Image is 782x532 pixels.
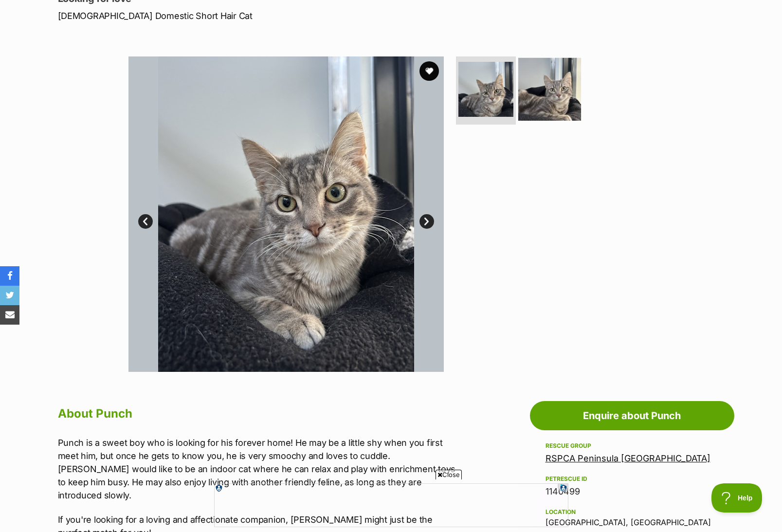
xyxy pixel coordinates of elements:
[58,403,460,424] h2: About Punch
[546,442,719,450] div: Rescue group
[419,61,439,81] button: favourite
[546,506,719,527] div: [GEOGRAPHIC_DATA], [GEOGRAPHIC_DATA]
[419,214,434,229] a: Next
[546,475,719,483] div: PetRescue ID
[214,483,568,527] iframe: Advertisement
[546,485,719,498] div: 1140499
[546,453,710,463] a: RSPCA Peninsula [GEOGRAPHIC_DATA]
[458,62,513,117] img: Photo of Punch
[711,483,763,513] iframe: Help Scout Beacon - Open
[138,214,153,229] a: Prev
[58,9,470,22] p: [DEMOGRAPHIC_DATA] Domestic Short Hair Cat
[546,508,719,516] div: Location
[58,436,460,502] p: Punch is a sweet boy who is looking for his forever home! He may be a little shy when you first m...
[436,470,462,479] span: Close
[128,56,444,372] img: Photo of Punch
[518,58,581,121] img: Photo of Punch
[530,401,734,430] a: Enquire about Punch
